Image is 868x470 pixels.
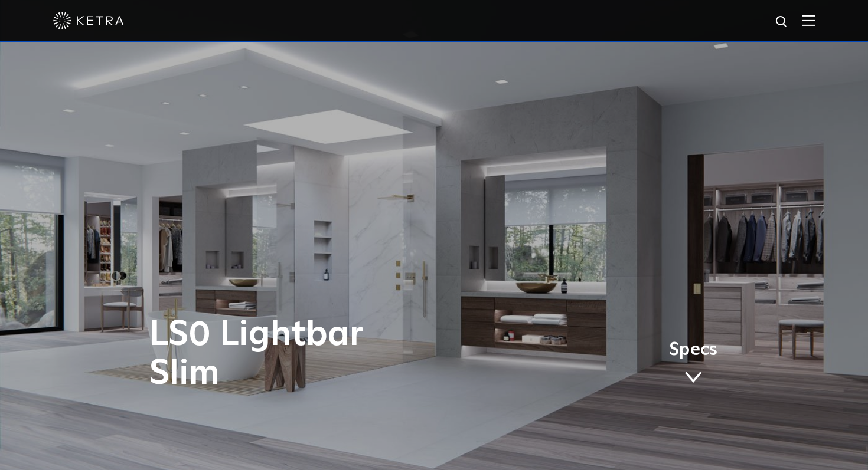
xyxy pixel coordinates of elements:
[802,15,815,26] img: Hamburger%20Nav.svg
[669,341,717,387] a: Specs
[775,15,789,29] img: search icon
[53,12,124,29] img: ketra-logo-2019-white
[149,315,483,393] h1: LS0 Lightbar Slim
[669,341,717,359] span: Specs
